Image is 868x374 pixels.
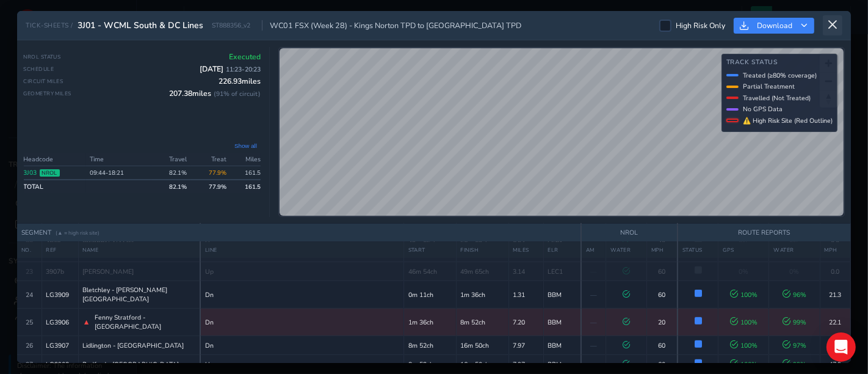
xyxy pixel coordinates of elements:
[200,309,403,336] td: Dn
[151,180,190,193] td: 82.1 %
[231,141,261,150] button: Show all
[606,242,646,258] th: WATER
[200,64,261,74] span: [DATE]
[280,48,844,216] canvas: Map
[169,89,261,98] span: 207.38 miles
[83,285,196,304] span: Bletchley - [PERSON_NAME][GEOGRAPHIC_DATA]
[200,281,403,309] td: Dn
[190,153,230,166] th: Treat
[590,318,597,327] span: —
[743,116,833,125] span: ⚠ High Risk Site (Red Outline)
[730,290,758,299] span: 100 %
[151,153,190,166] th: Travel
[403,309,456,336] td: 1m 36ch
[200,262,403,281] td: Up
[646,242,678,258] th: MPH
[678,224,850,242] th: ROUTE REPORTS
[403,281,456,309] td: 0m 11ch
[403,262,456,281] td: 46m 54ch
[543,309,581,336] td: BBM
[743,71,817,80] span: Treated (≥80% coverage)
[403,242,456,258] th: START
[230,166,261,180] td: 161.5
[646,262,678,281] td: 60
[730,318,758,327] span: 100 %
[214,89,261,98] span: ( 91 % of circuit)
[543,262,581,281] td: LEC1
[820,242,850,258] th: MPH
[151,166,190,180] td: 82.1 %
[219,76,261,86] span: 226.93 miles
[17,224,581,242] th: SEGMENT
[508,242,543,258] th: MILES
[678,242,718,258] th: STATUS
[508,309,543,336] td: 7.20
[456,242,508,258] th: FINISH
[508,281,543,309] td: 1.31
[769,242,820,258] th: WATER
[743,94,811,103] span: Travelled (Not Treated)
[456,309,508,336] td: 8m 52ch
[581,224,678,242] th: NROL
[646,281,678,309] td: 60
[820,262,850,281] td: 0.0
[543,242,581,258] th: ELR
[826,332,856,362] div: Open Intercom Messenger
[739,267,748,276] span: 0%
[230,153,261,166] th: Miles
[95,313,195,331] span: Fenny Stratford - [GEOGRAPHIC_DATA]
[783,318,806,327] span: 99 %
[743,82,795,91] span: Partial Treatment
[743,105,783,114] span: No GPS Data
[718,242,769,258] th: GPS
[581,242,606,258] th: AM
[456,281,508,309] td: 1m 36ch
[230,180,261,193] td: 161.5
[590,290,597,299] span: —
[590,267,597,276] span: —
[456,262,508,281] td: 49m 65ch
[646,309,678,336] td: 20
[190,166,230,180] td: 77.9%
[226,65,261,74] span: 11:23 - 20:23
[820,309,850,336] td: 22.1
[190,180,230,193] td: 77.9 %
[543,281,581,309] td: BBM
[820,281,850,309] td: 21.3
[78,242,200,258] th: NAME
[200,242,403,258] th: LINE
[508,262,543,281] td: 3.14
[790,267,800,276] span: 0%
[783,290,806,299] span: 96 %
